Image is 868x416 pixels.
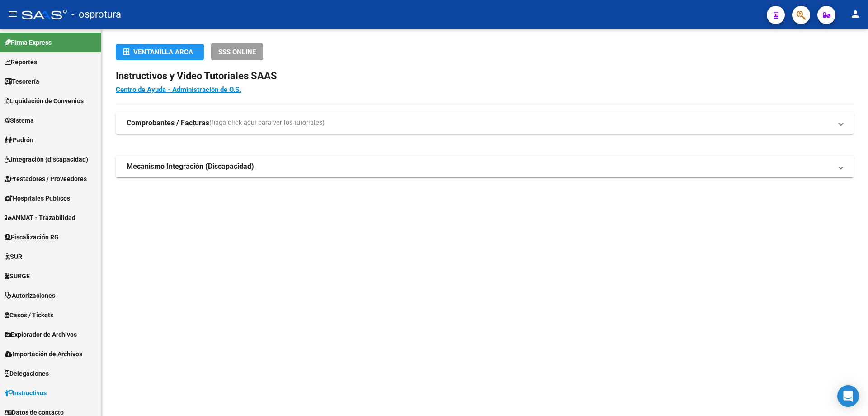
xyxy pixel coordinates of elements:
[116,44,204,60] button: Ventanilla ARCA
[5,115,34,125] span: Sistema
[5,96,84,106] span: Liquidación de Convenios
[5,330,77,339] span: Explorador de Archivos
[5,135,33,145] span: Padrón
[837,385,859,407] div: Open Intercom Messenger
[5,291,55,301] span: Autorizaciones
[5,310,53,320] span: Casos / Tickets
[5,174,87,184] span: Prestadores / Proveedores
[209,118,325,128] span: (haga click aquí para ver los tutoriales)
[71,5,121,24] span: - osprotura
[5,213,75,223] span: ANMAT - Trazabilidad
[123,44,197,60] div: Ventanilla ARCA
[5,193,70,203] span: Hospitales Públicos
[5,368,49,378] span: Delegaciones
[218,48,256,56] span: SSS ONLINE
[116,67,854,85] h2: Instructivos y Video Tutoriales SAAS
[116,86,241,94] a: Centro de Ayuda - Administración de O.S.
[7,9,18,19] mat-icon: menu
[5,77,39,86] span: Tesorería
[850,9,861,19] mat-icon: person
[5,388,47,398] span: Instructivos
[127,162,254,172] strong: Mecanismo Integración (Discapacidad)
[5,349,82,359] span: Importación de Archivos
[116,156,854,177] mat-expansion-panel-header: Mecanismo Integración (Discapacidad)
[5,38,52,48] span: Firma Express
[5,252,22,262] span: SUR
[5,154,88,164] span: Integración (discapacidad)
[211,43,263,60] button: SSS ONLINE
[5,271,30,281] span: SURGE
[116,112,854,134] mat-expansion-panel-header: Comprobantes / Facturas(haga click aquí para ver los tutoriales)
[5,57,37,67] span: Reportes
[5,232,59,242] span: Fiscalización RG
[127,118,209,128] strong: Comprobantes / Facturas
